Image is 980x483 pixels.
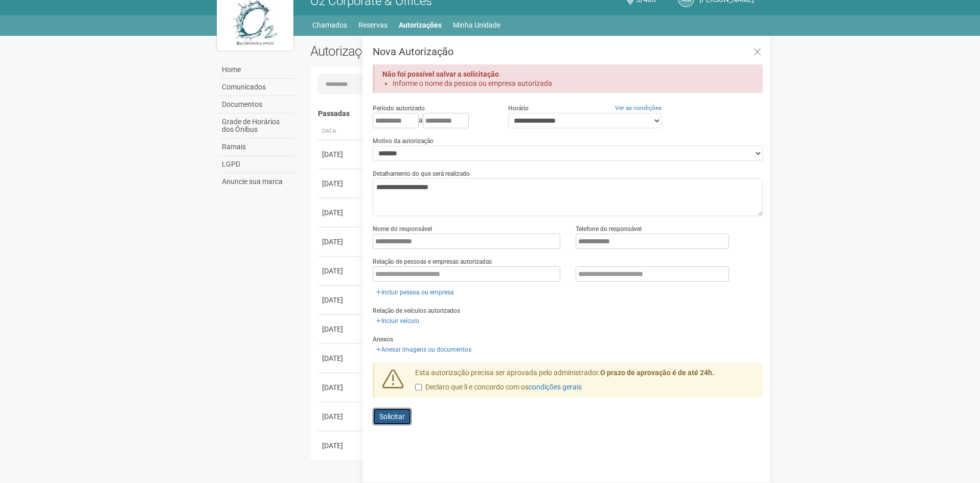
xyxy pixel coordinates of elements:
div: [DATE] [322,353,360,363]
span: Solicitar [379,412,405,421]
a: Anuncie sua marca [219,173,295,190]
div: Esta autorização precisa ser aprovada pelo administrador. [407,368,763,398]
a: Incluir veículo [373,315,422,327]
label: Telefone do responsável [576,224,642,234]
label: Horário [508,104,529,113]
strong: Não foi possível salvar a solicitação [382,70,499,78]
label: Período autorizado [373,104,425,113]
div: [DATE] [322,324,360,334]
a: Home [219,61,295,79]
label: Relação de pessoas e empresas autorizadas [373,257,492,266]
li: Informe o nome da pessoa ou empresa autorizada [393,79,745,88]
input: Declaro que li e concordo com oscondições gerais [415,384,422,390]
label: Anexos [373,335,393,344]
div: [DATE] [322,411,360,422]
a: Chamados [312,18,347,32]
th: Data [318,123,364,140]
div: [DATE] [322,149,360,159]
a: Incluir pessoa ou empresa [373,287,457,298]
a: Autorizações [399,18,442,32]
div: [DATE] [322,178,360,189]
a: condições gerais [529,383,582,391]
label: Motivo da autorização [373,136,434,146]
div: [DATE] [322,237,360,247]
a: Ramais [219,139,295,156]
div: [DATE] [322,295,360,305]
label: Declaro que li e concordo com os [415,382,582,393]
div: [DATE] [322,266,360,276]
div: a [373,113,492,128]
a: Grade de Horários dos Ônibus [219,113,295,139]
h3: Nova Autorização [373,47,763,57]
div: [DATE] [322,208,360,218]
strong: O prazo de aprovação é de até 24h. [600,369,714,377]
a: Documentos [219,96,295,113]
h2: Autorizações [310,43,529,59]
div: [DATE] [322,382,360,393]
a: Comunicados [219,79,295,96]
a: Minha Unidade [453,18,500,32]
div: [DATE] [322,441,360,451]
label: Detalhamento do que será realizado [373,169,470,178]
button: Solicitar [373,408,412,425]
label: Relação de veículos autorizados [373,306,460,315]
a: Reservas [358,18,388,32]
a: Anexar imagens ou documentos [373,344,474,355]
a: Ver as condições [615,104,662,111]
label: Nome do responsável [373,224,432,234]
a: LGPD [219,156,295,173]
h4: Passadas [318,110,756,118]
